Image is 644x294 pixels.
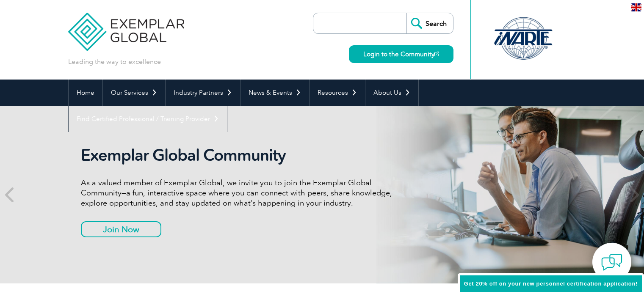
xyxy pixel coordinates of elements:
[631,3,641,11] img: en
[240,80,309,106] a: News & Events
[310,80,365,106] a: Resources
[464,280,638,287] span: Get 20% off on your new personnel certification application!
[81,178,398,208] p: As a valued member of Exemplar Global, we invite you to join the Exemplar Global Community—a fun,...
[601,252,622,273] img: contact-chat.png
[365,80,418,106] a: About Us
[166,80,240,106] a: Industry Partners
[349,45,453,63] a: Login to the Community
[69,80,102,106] a: Home
[103,80,165,106] a: Our Services
[406,13,453,33] input: Search
[81,146,398,165] h2: Exemplar Global Community
[434,52,439,56] img: open_square.png
[68,57,161,66] p: Leading the way to excellence
[81,221,161,237] a: Join Now
[69,106,227,132] a: Find Certified Professional / Training Provider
